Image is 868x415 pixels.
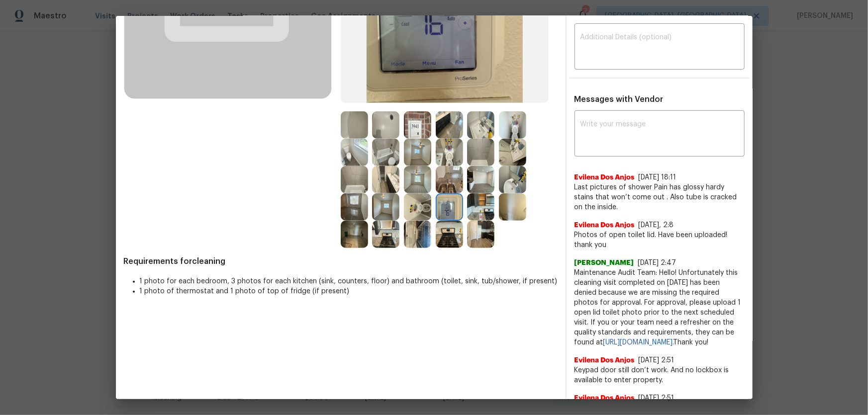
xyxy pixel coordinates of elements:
span: [DATE] 2:47 [638,259,676,266]
span: Evilena Dos Anjos [575,355,635,365]
span: [DATE] 18:11 [639,174,676,181]
a: [URL][DOMAIN_NAME]. [603,339,674,346]
span: Requirements for cleaning [124,256,558,266]
span: Messages with Vendor [575,95,664,103]
span: [DATE] 2:51 [639,395,675,402]
span: [DATE] 2:51 [639,357,675,364]
span: Evilena Dos Anjos [575,220,635,230]
li: 1 photo for each bedroom, 3 photos for each kitchen (sink, counters, floor) and bathroom (toilet,... [140,276,558,286]
span: Evilena Dos Anjos [575,393,635,403]
span: Evilena Dos Anjos [575,172,635,182]
span: Maintenance Audit Team: Hello! Unfortunately this cleaning visit completed on [DATE] has been den... [575,268,745,347]
span: Last pictures of shower Pain has glossy hardy stains that won’t come out . Also tube is cracked o... [575,182,745,212]
li: 1 photo of thermostat and 1 photo of top of fridge (if present) [140,286,558,296]
span: [DATE], 2:8 [639,222,674,229]
span: Keypad door still don’t work. And no lockbox is available to enter property. [575,365,745,385]
span: Photos of open toilet lid. Have been uploaded! thank you [575,230,745,250]
span: [PERSON_NAME] [575,258,634,268]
